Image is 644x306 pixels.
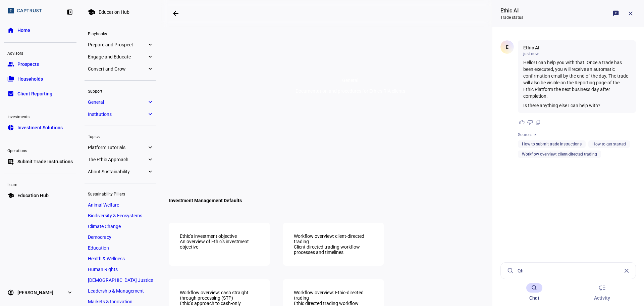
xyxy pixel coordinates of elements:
a: Democracy [85,232,156,242]
span: Platform Tutorials [88,145,147,150]
a: How to get started [592,142,626,146]
span: Convert and Grow [88,66,147,72]
span: Animal Welfare [88,202,119,208]
span: Human Rights [88,267,118,272]
span: [PERSON_NAME] [17,289,53,296]
eth-mat-symbol: expand_more [147,144,153,151]
eth-mat-symbol: expand_more [147,99,153,105]
div: General [296,78,405,83]
span: Engage and Educate [88,54,147,59]
span: Climate Change [88,224,121,229]
eth-mat-symbol: list_alt_add [7,158,14,165]
a: groupProspects [4,57,76,71]
div: Documentation and procedures for Ethic's RIA clients [296,88,405,94]
a: pie_chartInvestment Solutions [4,121,76,134]
div: Client directed trading workflow processes and timelines [294,244,373,255]
div: Ethic AI [500,7,523,15]
span: arrow_drop_up [532,132,538,138]
div: Education Hub [99,9,129,15]
eth-mat-symbol: school [7,192,14,199]
span: Submit Trade Instructions [17,158,73,165]
span: [DEMOGRAPHIC_DATA] Justice [88,277,153,283]
a: Education [85,243,156,253]
div: Learn [4,179,76,189]
div: Trade status [500,15,523,20]
div: Ethic AI [523,44,631,51]
a: [DEMOGRAPHIC_DATA] Justice [85,275,156,285]
a: Climate Change [85,222,156,231]
span: Markets & Innovation [88,299,132,304]
a: Generalexpand_more [85,97,156,107]
div: Operations [4,145,76,155]
mat-icon: school [87,8,95,16]
div: Support [85,86,156,95]
div: Sources [518,132,532,137]
md-primary-tab: Activity [568,279,636,306]
span: About Sustainability [88,169,147,174]
eth-mat-symbol: left_panel_close [66,9,73,15]
span: Investment Solutions [17,124,63,131]
span: Education Hub [17,192,49,199]
mat-icon: arrow_backwards [172,9,180,17]
a: folder_copyHouseholds [4,72,76,86]
div: Playbooks [85,29,156,38]
div: Workflow overview: cash straight through processing (STP) [180,290,259,301]
span: Institutions [88,112,147,117]
md-primary-tab: Chat [500,279,568,306]
span: Education [88,245,109,251]
eth-mat-symbol: expand_more [147,156,153,163]
span: Health & Wellness [88,256,125,261]
p: Is there anything else I can help with? [523,102,631,109]
a: Human Rights [85,265,156,274]
span: Households [17,76,43,82]
div: Workflow overview: Ethic-directed trading [294,290,373,301]
a: Biodiversity & Ecosystems [85,211,156,220]
span: The Ethic Approach [88,157,147,162]
a: How to submit trade instructions [522,142,582,146]
span: Biodiversity & Ecosystems [88,213,142,218]
span: Democracy [88,234,111,240]
eth-mat-symbol: expand_more [147,53,153,60]
eth-mat-symbol: account_circle [7,289,14,296]
eth-mat-symbol: pie_chart [7,124,14,131]
span: E [506,44,508,50]
span: low_priority [598,284,606,292]
div: Topics [85,131,156,141]
a: Leadership & Management [85,286,156,296]
input: Ask a follow up [518,263,620,279]
span: close [623,267,630,274]
h4: Investment Management Defaults [169,198,242,203]
div: Ethic’s investment objective [180,233,259,239]
a: Institutionsexpand_more [85,110,156,119]
div: just now [523,51,631,56]
div: Sustainability Pillars [85,189,156,198]
span: General [88,99,147,105]
span: Client Reporting [17,90,52,97]
eth-mat-symbol: expand_more [147,111,153,118]
eth-mat-symbol: folder_copy [7,76,14,82]
div: An overview of Ethic’s investment objective [180,239,259,250]
eth-mat-symbol: expand_more [147,168,153,175]
eth-mat-symbol: expand_more [147,41,153,48]
span: Leadership & Management [88,288,144,294]
span: Home [17,27,30,34]
a: homeHome [4,24,76,37]
p: Hello! I can help you with that. Once a trade has been executed, you will receive an automatic co... [523,59,631,99]
div: Advisors [4,48,76,57]
eth-mat-symbol: expand_more [147,65,153,72]
eth-mat-symbol: home [7,27,14,34]
div: Workflow overview: client-directed trading [294,233,373,244]
span: Prepare and Prospect [88,42,147,47]
a: Health & Wellness [85,254,156,263]
eth-mat-symbol: expand_more [66,289,73,296]
div: Investments [4,112,76,121]
a: bid_landscapeClient Reporting [4,87,76,100]
a: Animal Welfare [85,200,156,210]
eth-mat-symbol: group [7,61,14,68]
span: Prospects [17,61,39,68]
a: Workflow overview: client-directed trading [522,152,597,157]
eth-mat-symbol: bid_landscape [7,90,14,97]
